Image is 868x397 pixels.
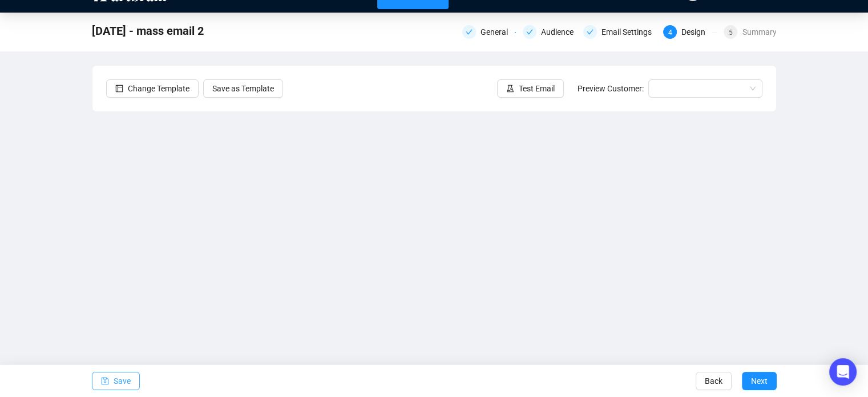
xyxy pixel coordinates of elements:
div: Design [681,25,712,39]
div: Open Intercom Messenger [829,358,857,386]
span: Save as Template [212,82,274,95]
span: Preview Customer: [578,84,644,93]
button: Save as Template [203,79,283,98]
span: 4 [668,29,672,37]
span: check [526,29,533,35]
span: September 2025 - mass email 2 [92,22,204,40]
span: 5 [729,29,733,37]
span: save [101,377,109,385]
span: check [587,29,594,35]
span: Save [114,365,131,397]
button: Save [92,372,140,390]
div: Summary [742,25,776,39]
div: 4Design [663,25,717,39]
button: Test Email [497,79,564,98]
span: experiment [506,85,514,93]
span: layout [115,85,123,93]
span: Next [751,365,768,397]
span: Change Template [128,82,189,95]
span: Test Email [519,82,555,95]
div: Email Settings [601,25,659,39]
div: General [462,25,516,39]
div: Audience [523,25,576,39]
div: Email Settings [583,25,656,39]
div: Audience [541,25,580,39]
button: Next [742,372,777,390]
span: check [466,29,473,35]
div: 5Summary [724,25,776,39]
div: General [481,25,515,39]
button: Change Template [106,79,199,98]
span: Back [705,365,722,397]
button: Back [696,372,732,390]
